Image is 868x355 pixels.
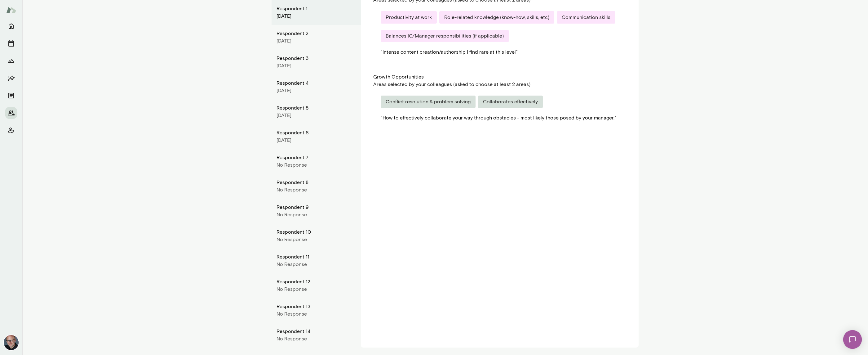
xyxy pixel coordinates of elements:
button: Members [5,107,17,119]
div: Respondent 14No Response [272,323,361,348]
div: Role-related knowledge (know-how, skills, etc) [439,11,554,24]
div: Balances IC/Manager responsibilities (if applicable) [381,30,509,42]
div: Respondent 7 [277,154,356,161]
div: Respondent 4 [277,79,356,87]
div: No Response [277,236,356,243]
div: Respondent 6 [277,129,356,137]
div: Respondent 5 [277,104,356,112]
button: Insights [5,72,17,84]
div: Respondent 9 [277,204,356,211]
div: Respondent 8No Response [272,174,361,199]
div: Respondent 1 [277,5,356,12]
div: No Response [277,310,356,318]
div: " How to effectively collaborate your way through obstacles - most likely those posed by your man... [381,114,619,122]
div: [DATE] [277,62,356,70]
div: Respondent 11No Response [272,248,361,273]
div: Respondent 12 [277,278,356,285]
div: " Intense content creation/authorship I find rare at this level " [381,48,619,56]
div: No Response [277,261,356,268]
div: Respondent 10No Response [272,223,361,248]
button: Client app [5,124,17,137]
div: Respondent 13No Response [272,298,361,323]
div: [DATE] [277,87,356,94]
div: Respondent 11 [277,253,356,261]
div: No Response [277,211,356,218]
button: Documents [5,89,17,102]
div: Respondent 5[DATE] [272,99,361,124]
div: Respondent 7No Response [272,149,361,174]
img: Mento [6,4,16,16]
div: Respondent 13 [277,303,356,310]
button: Home [5,20,17,32]
img: Nick Gould [4,335,19,350]
div: Respondent 3[DATE] [272,50,361,74]
div: [DATE] [277,12,356,20]
div: [DATE] [277,112,356,119]
div: Respondent 6[DATE] [272,124,361,149]
div: Respondent 2 [277,30,356,37]
div: Conflict resolution & problem solving [381,96,476,108]
div: Respondent 14 [277,328,356,335]
div: Respondent 10 [277,228,356,236]
button: Growth Plan [5,55,17,67]
div: Growth Opportunities [373,73,626,81]
div: Collaborates effectively [478,96,543,108]
div: No Response [277,186,356,194]
div: Respondent 12No Response [272,273,361,298]
div: Respondent 8 [277,179,356,186]
div: [DATE] [277,137,356,144]
div: No Response [277,161,356,169]
div: Respondent 4[DATE] [272,74,361,99]
div: No Response [277,335,356,343]
button: Sessions [5,37,17,50]
div: Productivity at work [381,11,437,24]
div: No Response [277,285,356,293]
div: Areas selected by your colleagues (asked to choose at least 2 areas) [373,81,626,88]
div: [DATE] [277,37,356,45]
div: Respondent 3 [277,55,356,62]
div: Communication skills [557,11,615,24]
div: Respondent 9No Response [272,199,361,223]
div: Respondent 2[DATE] [272,25,361,50]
